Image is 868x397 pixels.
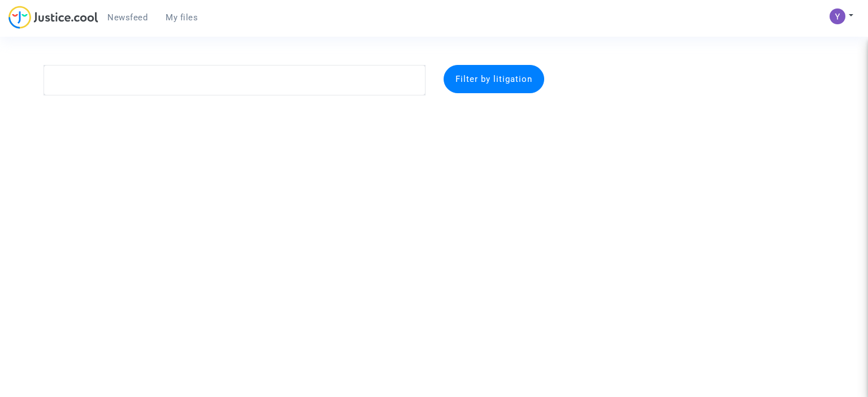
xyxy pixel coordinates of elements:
[455,74,532,84] span: Filter by litigation
[107,12,147,23] span: Newsfeed
[830,8,845,24] img: ACg8ocLJbu-06PV-PP0rSorRCNxlVR0ijoVEwORkjsgJBMEIW3VU-A=s96-c
[157,9,207,26] a: My files
[8,6,98,29] img: jc-logo.svg
[166,12,198,23] span: My files
[98,9,157,26] a: Newsfeed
